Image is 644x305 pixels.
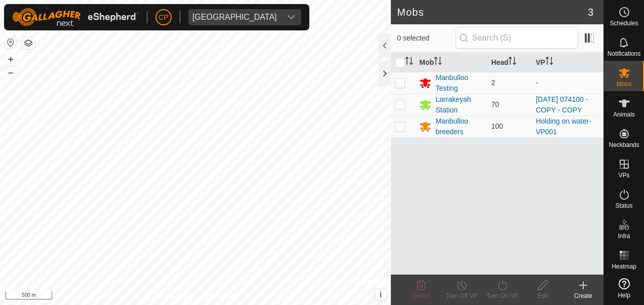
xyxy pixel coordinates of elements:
[192,13,277,21] div: [GEOGRAPHIC_DATA]
[435,72,483,94] div: Manbulloo Testing
[456,27,578,49] input: Search (S)
[609,142,639,148] span: Neckbands
[405,58,413,66] p-sorticon: Activate to sort
[5,66,17,79] button: –
[588,5,593,20] span: 3
[5,53,17,65] button: +
[532,53,603,72] th: VP
[522,291,563,300] div: Edit
[441,291,482,300] div: Turn Off VP
[617,81,631,87] span: Mobs
[413,292,430,299] span: Delete
[434,58,442,66] p-sorticon: Activate to sort
[613,111,635,118] span: Animals
[380,290,382,299] span: i
[604,274,644,302] a: Help
[545,58,553,66] p-sorticon: Activate to sort
[5,36,17,49] button: Reset Map
[618,172,629,178] span: VPs
[155,292,193,301] a: Privacy Policy
[482,291,522,300] div: Turn On VP
[397,33,455,44] span: 0 selected
[618,233,630,239] span: Infra
[435,94,483,116] div: Larrakeyah Station
[615,203,632,209] span: Status
[435,116,483,137] div: Manbulloo breeders
[563,291,603,300] div: Create
[610,20,638,26] span: Schedules
[508,58,516,66] p-sorticon: Activate to sort
[536,95,588,114] a: [DATE] 074100 - COPY - COPY
[491,79,495,87] span: 2
[608,51,640,57] span: Notifications
[618,292,630,298] span: Help
[397,6,588,18] h2: Mobs
[487,53,532,72] th: Head
[612,263,636,270] span: Heatmap
[491,100,499,108] span: 70
[188,9,281,25] span: Manbulloo Station
[415,53,487,72] th: Mob
[375,289,386,300] button: i
[532,72,603,94] td: -
[491,122,503,130] span: 100
[12,8,139,26] img: Gallagher Logo
[536,117,591,136] a: Holding on water-VP001
[206,292,235,301] a: Contact Us
[281,9,301,25] div: dropdown trigger
[158,12,168,23] span: CP
[22,37,34,49] button: Map Layers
